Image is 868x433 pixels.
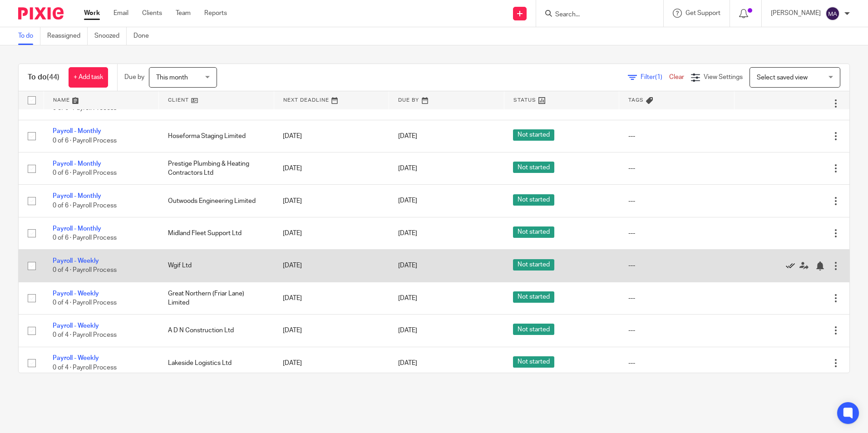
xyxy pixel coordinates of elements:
[53,323,99,329] a: Payroll - Weekly
[53,138,117,144] span: 0 of 6 · Payroll Process
[28,73,59,82] h1: To do
[628,359,725,368] div: ---
[757,74,808,81] span: Select saved view
[53,332,117,339] span: 0 of 4 · Payroll Process
[786,261,799,270] a: Mark as done
[274,315,389,347] td: [DATE]
[628,261,725,270] div: ---
[274,153,389,185] td: [DATE]
[159,217,274,249] td: Midland Fleet Support Ltd
[84,9,100,18] a: Work
[628,164,725,173] div: ---
[53,226,101,232] a: Payroll - Monthly
[156,74,188,81] span: This month
[53,300,117,306] span: 0 of 4 · Payroll Process
[47,74,59,81] span: (44)
[825,6,840,21] img: svg%3E
[142,9,162,18] a: Clients
[398,262,417,269] span: [DATE]
[53,128,101,134] a: Payroll - Monthly
[274,347,389,379] td: [DATE]
[94,27,127,45] a: Snoozed
[686,10,720,16] span: Get Support
[655,74,662,80] span: (1)
[53,161,101,167] a: Payroll - Monthly
[513,226,554,238] span: Not started
[124,73,144,82] p: Due by
[628,294,725,303] div: ---
[53,193,101,199] a: Payroll - Monthly
[159,120,274,152] td: Hoseforma Staging Limited
[771,9,821,18] p: [PERSON_NAME]
[554,11,636,19] input: Search
[159,250,274,282] td: Wgif Ltd
[513,259,554,271] span: Not started
[398,360,417,366] span: [DATE]
[513,324,554,335] span: Not started
[18,7,64,20] img: Pixie
[176,9,191,18] a: Team
[628,229,725,238] div: ---
[398,165,417,172] span: [DATE]
[274,250,389,282] td: [DATE]
[628,98,644,103] span: Tags
[669,74,684,80] a: Clear
[628,132,725,141] div: ---
[398,230,417,236] span: [DATE]
[53,355,99,361] a: Payroll - Weekly
[513,162,554,173] span: Not started
[204,9,227,18] a: Reports
[159,315,274,347] td: A D N Construction Ltd
[513,356,554,368] span: Not started
[53,290,99,297] a: Payroll - Weekly
[53,258,99,264] a: Payroll - Weekly
[274,282,389,314] td: [DATE]
[704,74,743,80] span: View Settings
[159,153,274,185] td: Prestige Plumbing & Heating Contractors Ltd
[398,327,417,334] span: [DATE]
[159,185,274,217] td: Outwoods Engineering Limited
[53,235,117,241] span: 0 of 6 · Payroll Process
[113,9,128,18] a: Email
[159,282,274,314] td: Great Northern (Friar Lane) Limited
[69,67,108,88] a: + Add task
[53,364,117,371] span: 0 of 4 · Payroll Process
[274,185,389,217] td: [DATE]
[274,217,389,249] td: [DATE]
[53,105,117,112] span: 0 of 6 · Payroll Process
[398,295,417,301] span: [DATE]
[628,326,725,335] div: ---
[641,74,669,80] span: Filter
[47,27,88,45] a: Reassigned
[133,27,156,45] a: Done
[18,27,40,45] a: To do
[513,194,554,206] span: Not started
[53,267,117,274] span: 0 of 4 · Payroll Process
[274,120,389,152] td: [DATE]
[53,170,117,176] span: 0 of 6 · Payroll Process
[628,197,725,206] div: ---
[398,198,417,204] span: [DATE]
[53,202,117,209] span: 0 of 6 · Payroll Process
[513,291,554,303] span: Not started
[398,133,417,139] span: [DATE]
[159,347,274,379] td: Lakeside Logistics Ltd
[513,129,554,141] span: Not started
